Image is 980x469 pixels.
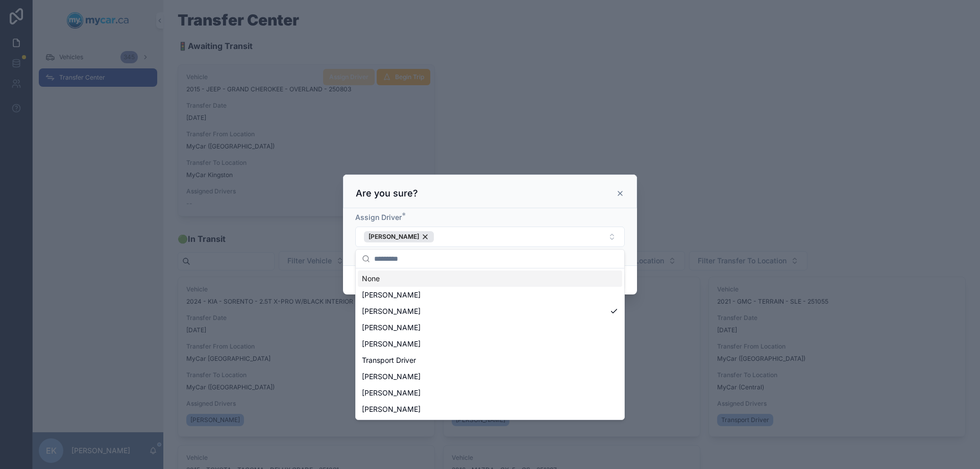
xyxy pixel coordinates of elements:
[358,270,622,287] div: None
[362,372,421,382] span: [PERSON_NAME]
[369,233,419,241] span: [PERSON_NAME]
[355,227,625,247] button: Select Button
[356,268,624,419] div: Suggestions
[362,306,421,316] span: [PERSON_NAME]
[362,290,421,300] span: [PERSON_NAME]
[362,355,416,365] span: Transport Driver
[362,339,421,349] span: [PERSON_NAME]
[362,388,421,398] span: [PERSON_NAME]
[362,404,421,414] span: [PERSON_NAME]
[356,187,418,200] h3: Are you sure?
[355,213,402,221] span: Assign Driver
[362,323,421,333] span: [PERSON_NAME]
[364,231,434,242] button: Unselect 98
